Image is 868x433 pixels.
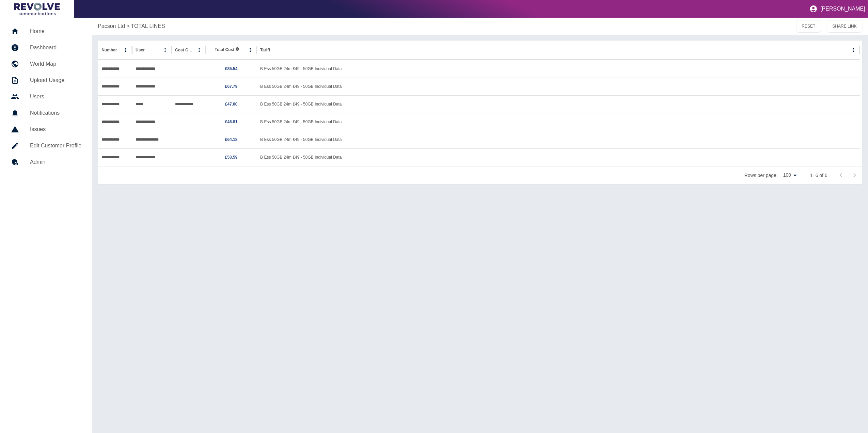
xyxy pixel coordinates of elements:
h5: Home [30,27,81,35]
button: Total Cost column menu [246,45,255,55]
a: Issues [5,121,87,138]
div: B Ess 50GB 24m £49 - 50GB Individual Data [257,95,860,113]
a: £64.18 [225,137,238,142]
img: Logo [14,3,60,15]
h5: Upload Usage [30,76,81,84]
div: Cost Centre [175,48,194,52]
p: 1–6 of 6 [810,172,827,179]
a: Pacson Ltd [98,22,125,30]
div: 100 [780,170,799,180]
a: Users [5,89,87,105]
a: Edit Customer Profile [5,138,87,154]
div: B Ess 50GB 24m £49 - 50GB Individual Data [257,131,860,148]
a: Upload Usage [5,72,87,89]
h5: Users [30,93,81,101]
button: [PERSON_NAME] [807,2,868,16]
div: B Ess 50GB 24m £49 - 50GB Individual Data [257,113,860,131]
button: Tariff column menu [849,45,858,55]
div: B Ess 50GB 24m £49 - 50GB Individual Data [257,78,860,95]
h5: Admin [30,158,81,166]
a: TOTAL LINES [131,22,165,30]
a: Dashboard [5,39,87,56]
button: User column menu [160,45,170,55]
div: Tariff [260,48,270,52]
h5: Notifications [30,109,81,117]
a: £53.59 [225,155,238,160]
button: RESET [796,20,821,33]
div: B Ess 50GB 24m £49 - 50GB Individual Data [257,60,860,78]
a: Notifications [5,105,87,121]
h5: Edit Customer Profile [30,142,81,150]
h5: Issues [30,125,81,133]
div: Number [101,48,117,52]
div: B Ess 50GB 24m £49 - 50GB Individual Data [257,148,860,166]
a: £47.00 [225,102,238,107]
a: £67.79 [225,84,238,89]
a: Admin [5,154,87,170]
a: £46.81 [225,119,238,124]
p: [PERSON_NAME] [820,6,865,12]
button: Number column menu [121,45,130,55]
span: Total Cost includes both fixed and variable costs. [215,47,239,53]
p: Rows per page: [744,172,778,179]
a: World Map [5,56,87,72]
button: Cost Centre column menu [194,45,204,55]
h5: Dashboard [30,44,81,52]
a: Home [5,23,87,39]
button: SHARE LINK [827,20,863,33]
p: > [126,22,129,30]
div: User [136,48,145,52]
h5: World Map [30,60,81,68]
a: £85.54 [225,66,238,71]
